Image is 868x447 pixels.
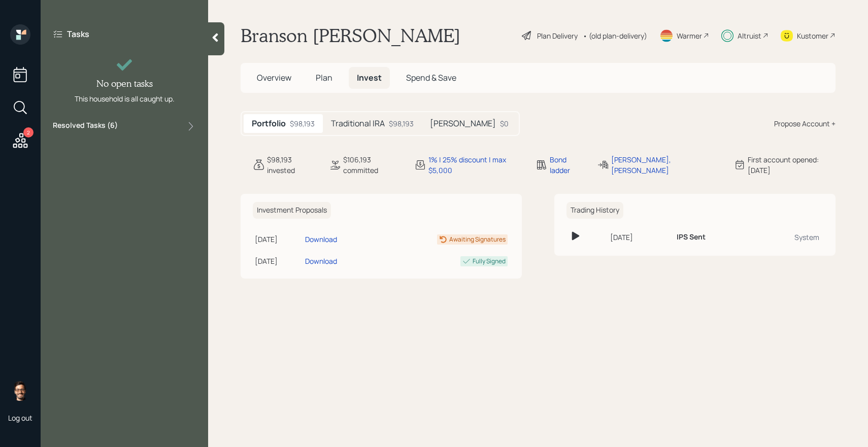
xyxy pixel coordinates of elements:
h6: Investment Proposals [253,202,331,219]
div: $98,193 [389,118,414,129]
div: Download [305,256,337,266]
h6: IPS Sent [677,233,706,242]
label: Resolved Tasks ( 6 ) [53,120,118,132]
h4: No open tasks [96,78,153,89]
span: Plan [316,72,332,83]
div: Propose Account + [774,118,836,129]
h5: Traditional IRA [331,119,385,128]
h1: Branson [PERSON_NAME] [241,24,460,47]
div: Bond ladder [550,154,585,176]
span: Overview [257,72,291,83]
h5: [PERSON_NAME] [430,119,496,128]
div: 1% | 25% discount | max $5,000 [428,154,523,176]
h5: Portfolio [252,119,286,128]
div: • (old plan-delivery) [583,30,647,41]
div: Awaiting Signatures [449,235,506,244]
div: $98,193 [290,118,315,129]
span: Spend & Save [406,72,456,83]
div: Plan Delivery [537,30,578,41]
div: Log out [8,413,32,423]
div: $98,193 invested [267,154,317,176]
div: System [756,232,819,243]
label: Tasks [67,28,89,40]
div: Altruist [738,30,761,41]
div: [DATE] [255,234,301,245]
div: [DATE] [255,256,301,266]
div: 2 [23,127,34,137]
div: Warmer [677,30,702,41]
div: Download [305,234,337,245]
div: $106,193 committed [343,154,402,176]
div: Fully Signed [473,257,506,266]
div: $0 [500,118,509,129]
div: [DATE] [610,232,669,243]
div: [PERSON_NAME], [PERSON_NAME] [611,154,721,176]
div: This household is all caught up. [75,93,175,104]
img: sami-boghos-headshot.png [10,381,30,401]
span: Invest [357,72,382,83]
h6: Trading History [566,202,623,219]
div: First account opened: [DATE] [748,154,836,176]
div: Kustomer [797,30,828,41]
